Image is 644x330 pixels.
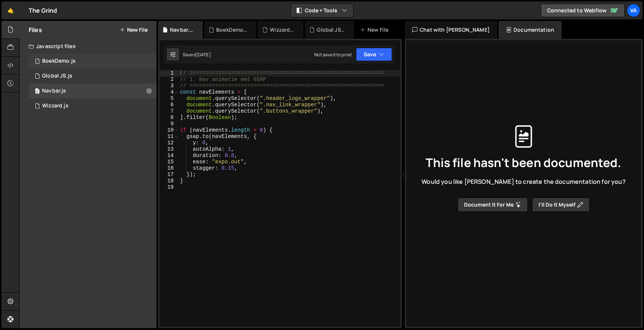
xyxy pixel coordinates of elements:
div: 1 [160,70,179,76]
div: 19 [160,184,179,191]
div: 17048/46901.js [29,54,159,69]
div: 17048/46890.js [29,69,159,84]
div: Not saved to prod [314,51,351,58]
div: 14 [160,153,179,159]
div: Navbar.js [170,26,194,34]
div: BoekDemo.js [216,26,247,34]
div: Javascript files [20,39,157,54]
div: 18 [160,178,179,184]
div: Wizzard.js [270,26,294,34]
div: [DATE] [196,51,211,58]
div: 3 [160,83,179,89]
div: Global JS.js [317,26,345,34]
div: Saved [183,51,211,58]
a: Va [627,4,640,17]
div: 7 [160,108,179,114]
div: 12 [160,140,179,146]
span: 1 [35,59,40,65]
button: I’ll do it myself [532,198,590,212]
div: Documentation [499,21,562,39]
div: 17048/46900.js [29,98,159,113]
div: BoekDemo.js [42,58,76,65]
div: 8 [160,114,179,121]
button: Code + Tools [291,4,353,17]
div: 9 [160,121,179,127]
span: 2 [35,89,40,95]
div: Wizzard.js [42,103,69,109]
span: Would you like [PERSON_NAME] to create the documentation for you? [422,177,625,186]
div: 16 [160,165,179,172]
div: Global JS.js [42,73,72,79]
div: 5 [160,95,179,102]
div: 17 [160,172,179,178]
button: Document it for me [458,198,528,212]
span: This file hasn't been documented. [426,157,621,169]
div: The Grind [29,6,57,15]
div: Navbar.js [42,88,66,94]
div: 6 [160,102,179,108]
div: 11 [160,133,179,140]
h2: Files [29,26,42,34]
div: 17048/47224.js [29,84,159,98]
button: Save [356,48,392,61]
div: 10 [160,127,179,133]
div: Chat with [PERSON_NAME] [405,21,497,39]
button: New File [120,27,148,33]
a: 🤙 [1,1,20,19]
div: 13 [160,146,179,153]
a: Connected to Webflow [541,4,625,17]
div: New File [360,26,391,34]
div: 15 [160,159,179,165]
div: 4 [160,89,179,95]
div: 2 [160,76,179,83]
